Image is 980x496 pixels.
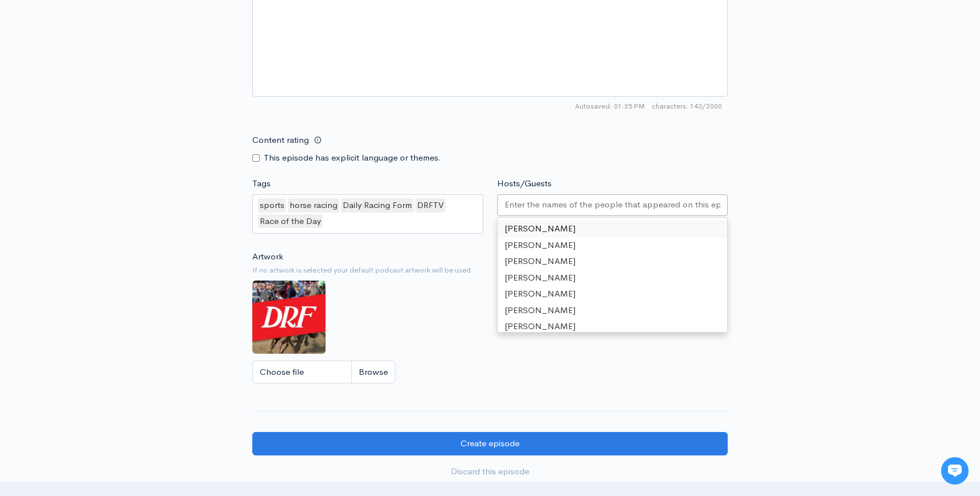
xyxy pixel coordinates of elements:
label: Tags [252,177,271,190]
span: New conversation [74,158,137,167]
div: [PERSON_NAME] [498,221,728,237]
a: Discard this episode [252,460,728,483]
small: If no artwork is selected your default podcast artwork will be used [252,265,728,276]
div: [PERSON_NAME] [498,318,728,335]
button: New conversation [18,151,211,174]
h1: Hi 👋 [17,55,212,74]
input: Create episode [252,432,728,455]
span: Autosaved: 01:25 PM [575,101,645,111]
div: DRFTV [415,198,446,213]
input: Search articles [33,215,204,238]
div: Daily Racing Form [341,198,414,213]
iframe: gist-messenger-bubble-iframe [941,457,969,485]
div: [PERSON_NAME] [498,286,728,302]
p: Find an answer quickly [15,196,213,210]
label: Hosts/Guests [497,177,552,190]
label: This episode has explicit language or themes. [264,151,441,165]
div: [PERSON_NAME] [498,237,728,254]
h2: Just let us know if you need anything and we'll be happy to help! 🙂 [17,76,212,131]
div: horse racing [288,198,339,213]
div: [PERSON_NAME] [498,270,728,286]
label: Content rating [252,129,309,152]
label: Artwork [252,250,283,263]
span: 143/2000 [652,101,722,111]
div: [PERSON_NAME] [498,253,728,270]
div: [PERSON_NAME] [498,302,728,319]
div: sports [258,198,286,213]
input: Enter the names of the people that appeared on this episode [505,198,721,211]
div: Race of the Day [258,214,323,229]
